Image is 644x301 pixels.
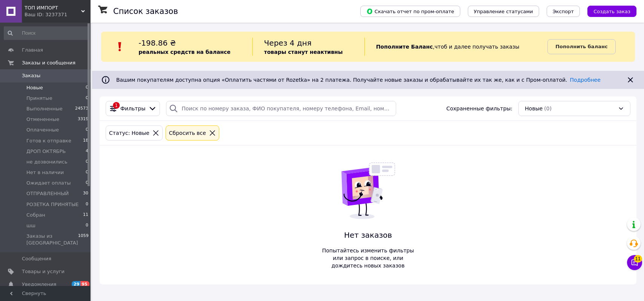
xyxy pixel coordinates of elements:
[120,105,145,112] span: Фильтры
[26,180,71,186] span: Ожидает оплаты
[627,255,642,270] button: Чат с покупателем11
[116,77,601,83] span: Вашим покупателям доступна опция «Оплатить частями от Rozetka» на 2 платежа. Получайте новые зака...
[570,77,601,83] a: Подробнее
[26,95,52,102] span: Принятые
[26,159,68,165] span: не дозвонились
[86,84,88,91] span: 0
[634,254,642,261] span: 11
[547,39,615,54] a: Пополнить баланс
[78,233,89,246] span: 1059
[22,268,65,275] span: Товары и услуги
[364,38,548,56] div: , чтоб и далее получать заказы
[587,6,636,17] button: Создать заказ
[26,116,59,123] span: Отмененные
[318,230,418,241] span: Нет заказов
[264,38,312,47] span: Через 4 дня
[26,190,69,197] span: ОТПРАВЛЕННЫЙ
[25,5,81,11] span: ТОП ИМПОРТ
[22,72,40,79] span: Заказы
[26,212,45,218] span: Собран
[446,105,512,112] span: Сохраненные фильтры:
[468,6,539,17] button: Управление статусами
[83,190,88,197] span: 30
[86,127,88,133] span: 0
[22,281,56,288] span: Уведомления
[114,41,126,52] img: :exclamation:
[26,84,43,91] span: Новые
[22,60,75,66] span: Заказы и сообщения
[22,47,43,53] span: Главная
[86,95,88,102] span: 0
[83,212,88,218] span: 11
[86,180,88,186] span: 0
[376,44,433,50] b: Пополните Баланс
[525,105,543,112] span: Новые
[25,11,91,18] div: Ваш ID: 3237371
[86,201,88,208] span: 0
[113,7,178,16] h1: Список заказов
[168,129,207,137] div: Сбросить все
[580,8,636,14] a: Создать заказ
[553,9,574,14] span: Экспорт
[86,169,88,176] span: 0
[555,44,607,49] b: Пополнить баланс
[86,222,88,229] span: 0
[318,247,418,269] span: Попытайтесь изменить фильтры или запрос в поиске, или дождитесь новых заказов
[26,105,63,112] span: Выполненные
[26,169,64,176] span: Нет в наличии
[86,148,88,155] span: 4
[83,138,88,144] span: 18
[78,116,88,123] span: 3319
[138,38,176,47] span: -198.86 ₴
[26,148,66,155] span: ДРОП ОКТЯБРЬ
[547,6,580,17] button: Экспорт
[474,9,533,14] span: Управление статусами
[86,159,88,165] span: 0
[593,9,630,14] span: Создать заказ
[544,105,552,112] span: (0)
[80,281,89,287] span: 95
[26,222,35,229] span: шш
[360,6,460,17] button: Скачать отчет по пром-оплате
[108,129,151,137] div: Статус: Новые
[26,233,78,246] span: Заказы из [GEOGRAPHIC_DATA]
[26,138,71,144] span: Готов к отправке
[366,8,454,15] span: Скачать отчет по пром-оплате
[166,101,396,116] input: Поиск по номеру заказа, ФИО покупателя, номеру телефона, Email, номеру накладной
[22,255,51,262] span: Сообщения
[75,105,88,112] span: 24573
[4,26,89,40] input: Поиск
[72,281,80,287] span: 29
[26,127,59,133] span: Оплаченные
[264,49,343,55] b: товары станут неактивны
[138,49,231,55] b: реальных средств на балансе
[26,201,79,208] span: РОЗЕТКА ПРИНЯТЫЕ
